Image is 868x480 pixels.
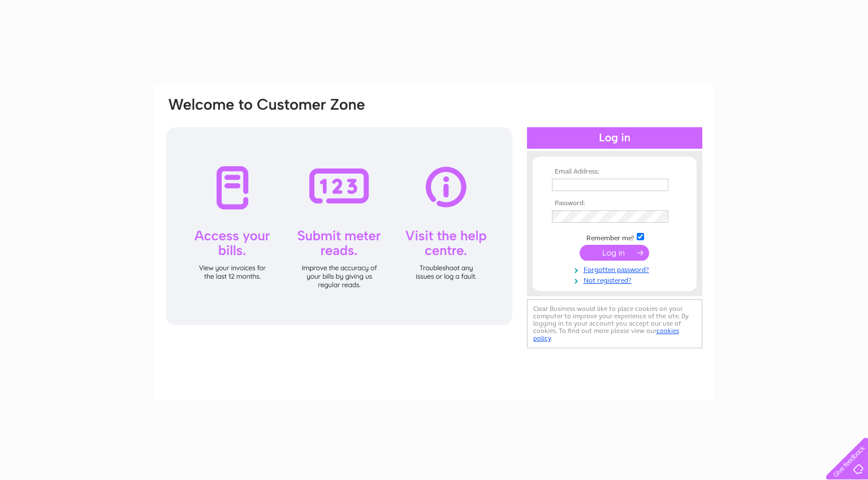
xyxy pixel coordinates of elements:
[549,200,680,207] th: Password:
[580,245,649,261] input: Submit
[533,327,679,342] a: cookies policy
[552,274,680,285] a: Not registered?
[549,168,680,176] th: Email Address:
[552,263,680,274] a: Forgotten password?
[549,231,680,243] td: Remember me?
[527,299,702,348] div: Clear Business would like to place cookies on your computer to improve your experience of the sit...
